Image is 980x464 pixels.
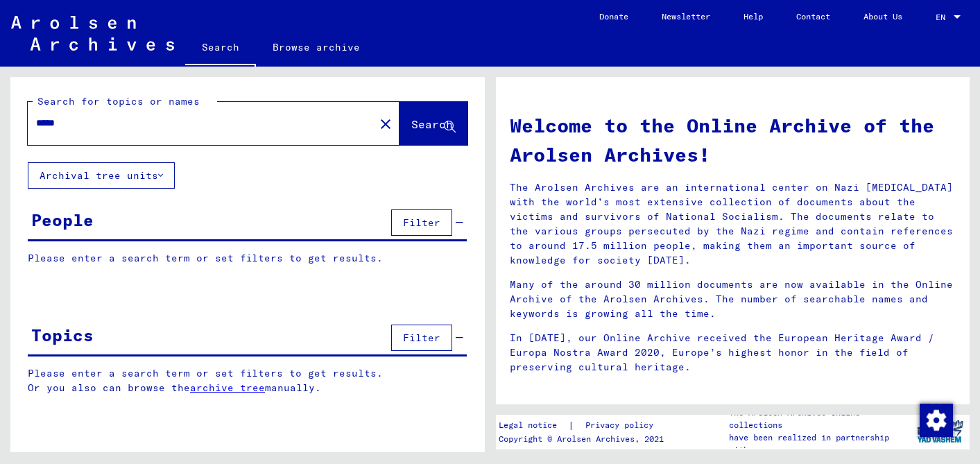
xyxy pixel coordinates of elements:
[936,12,951,22] span: EN
[403,216,440,229] span: Filter
[510,331,956,375] p: In [DATE], our Online Archive received the European Heritage Award / Europa Nostra Award 2020, Eu...
[510,277,956,321] p: Many of the around 30 million documents are now available in the Online Archive of the Arolsen Ar...
[510,111,956,169] h1: Welcome to the Online Archive of the Arolsen Archives!
[28,162,175,189] button: Archival tree units
[499,418,670,433] div: |
[185,31,256,67] a: Search
[411,117,453,131] span: Search
[31,207,94,232] div: People
[510,180,956,268] p: The Arolsen Archives are an international center on Nazi [MEDICAL_DATA] with the world’s most ext...
[372,110,399,137] button: Clear
[37,95,200,108] mat-label: Search for topics or names
[256,31,377,64] a: Browse archive
[574,418,670,433] a: Privacy policy
[28,366,467,395] p: Please enter a search term or set filters to get results. Or you also can browse the manually.
[28,251,467,266] p: Please enter a search term or set filters to get results.
[190,381,265,394] a: archive tree
[11,16,174,51] img: Arolsen_neg.svg
[499,433,670,445] p: Copyright © Arolsen Archives, 2021
[403,332,440,344] span: Filter
[729,431,910,456] p: have been realized in partnership with
[914,414,966,449] img: yv_logo.png
[377,116,394,132] mat-icon: close
[391,325,452,351] button: Filter
[920,404,953,437] img: Change consent
[919,403,952,436] div: Change consent
[399,102,467,145] button: Search
[729,406,910,431] p: The Arolsen Archives online collections
[31,323,94,347] div: Topics
[391,209,452,236] button: Filter
[499,418,568,433] a: Legal notice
